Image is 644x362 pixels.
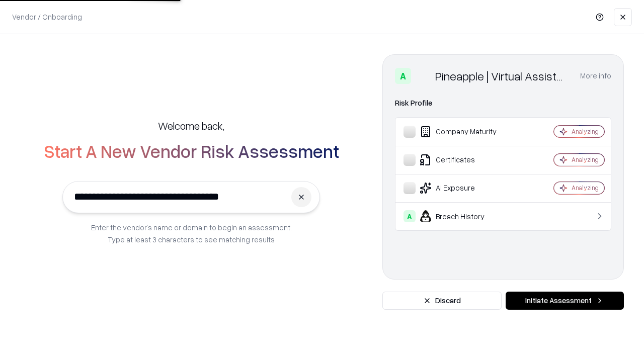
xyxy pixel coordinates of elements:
[91,221,292,245] p: Enter the vendor’s name or domain to begin an assessment. Type at least 3 characters to see match...
[382,292,502,310] button: Discard
[395,97,611,109] div: Risk Profile
[580,67,611,85] button: More info
[404,210,416,222] div: A
[404,154,524,166] div: Certificates
[572,127,599,136] div: Analyzing
[12,12,82,22] p: Vendor / Onboarding
[435,68,568,84] div: Pineapple | Virtual Assistant Agency
[572,155,599,164] div: Analyzing
[404,182,524,194] div: AI Exposure
[415,68,431,84] img: Pineapple | Virtual Assistant Agency
[158,119,224,133] h5: Welcome back,
[44,141,339,161] h2: Start A New Vendor Risk Assessment
[506,292,624,310] button: Initiate Assessment
[395,68,411,84] div: A
[404,126,524,138] div: Company Maturity
[404,210,524,222] div: Breach History
[572,184,599,192] div: Analyzing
